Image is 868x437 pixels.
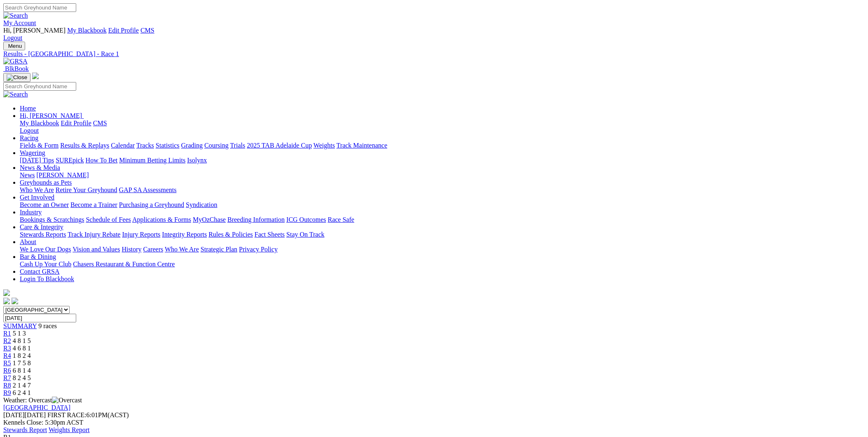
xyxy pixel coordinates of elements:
span: 6:01PM(ACST) [47,411,129,418]
span: FIRST RACE: [47,411,86,418]
a: Careers [143,246,163,253]
a: Statistics [156,142,180,149]
a: Contact GRSA [20,268,59,275]
a: Minimum Betting Limits [119,157,185,164]
div: About [20,246,865,253]
a: Isolynx [187,157,207,164]
a: My Blackbook [20,120,59,127]
img: Search [3,12,28,19]
a: Greyhounds as Pets [20,179,72,186]
a: Home [20,105,36,112]
a: Weights Report [49,426,90,433]
div: My Account [3,27,865,42]
a: Retire Your Greyhound [56,186,117,193]
a: Login To Blackbook [20,275,74,282]
a: [DATE] Tips [20,157,54,164]
input: Select date [3,314,76,322]
a: Strategic Plan [201,246,237,253]
span: BlkBook [5,65,29,72]
span: 1 7 5 8 [13,359,31,367]
span: Hi, [PERSON_NAME] [3,27,66,34]
a: R3 [3,345,11,352]
span: 8 2 4 5 [13,374,31,381]
a: Vision and Values [73,246,120,253]
div: Kennels Close: 5:30pm ACST [3,419,865,426]
span: [DATE] [3,411,25,418]
a: SUMMARY [3,322,37,329]
a: R4 [3,352,11,359]
span: R1 [3,330,11,337]
a: Care & Integrity [20,223,63,230]
a: R5 [3,359,11,367]
a: GAP SA Assessments [119,186,177,193]
span: 2 1 4 7 [13,382,31,389]
span: 1 8 2 4 [13,352,31,359]
a: Stay On Track [286,231,324,238]
a: Fields & Form [20,142,58,149]
img: Search [3,91,28,98]
a: Become an Owner [20,201,69,208]
a: Wagering [20,149,45,156]
a: Purchasing a Greyhound [119,201,184,208]
a: We Love Our Dogs [20,246,71,253]
span: 5 1 3 [13,330,26,337]
a: 2025 TAB Adelaide Cup [247,142,312,149]
img: GRSA [3,58,28,65]
div: Wagering [20,157,865,164]
a: Cash Up Your Club [20,261,71,268]
a: Track Injury Rebate [68,231,120,238]
a: CMS [93,120,107,127]
a: Coursing [204,142,229,149]
span: Weather: Overcast [3,397,82,404]
a: CMS [140,27,154,34]
button: Toggle navigation [3,73,30,82]
a: How To Bet [86,157,118,164]
a: Who We Are [165,246,199,253]
a: Tracks [136,142,154,149]
a: Calendar [111,142,135,149]
span: Hi, [PERSON_NAME] [20,112,82,119]
span: 4 6 8 1 [13,345,31,352]
a: MyOzChase [193,216,226,223]
a: Grading [181,142,203,149]
a: Weights [314,142,335,149]
a: Results & Replays [60,142,109,149]
span: 4 8 1 5 [13,337,31,344]
div: Care & Integrity [20,231,865,238]
a: Get Involved [20,194,54,201]
a: R9 [3,389,11,396]
a: Chasers Restaurant & Function Centre [73,261,175,268]
div: Greyhounds as Pets [20,186,865,194]
a: Privacy Policy [239,246,278,253]
input: Search [3,82,76,91]
a: Logout [3,34,22,41]
a: Who We Are [20,186,54,193]
img: twitter.svg [12,298,18,304]
input: Search [3,3,76,12]
a: News & Media [20,164,60,171]
a: Schedule of Fees [86,216,131,223]
div: Racing [20,142,865,149]
div: Get Involved [20,201,865,209]
button: Toggle navigation [3,42,25,50]
a: Fact Sheets [255,231,285,238]
span: Menu [8,43,22,49]
a: Applications & Forms [132,216,191,223]
a: R6 [3,367,11,374]
img: facebook.svg [3,298,10,304]
a: R7 [3,374,11,381]
a: Results - [GEOGRAPHIC_DATA] - Race 1 [3,50,865,58]
a: Bar & Dining [20,253,56,260]
a: Injury Reports [122,231,160,238]
a: Stewards Report [3,426,47,433]
a: BlkBook [3,65,29,72]
a: My Blackbook [67,27,107,34]
a: My Account [3,19,36,26]
div: News & Media [20,172,865,179]
a: Become a Trainer [70,201,117,208]
a: Hi, [PERSON_NAME] [20,112,84,119]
